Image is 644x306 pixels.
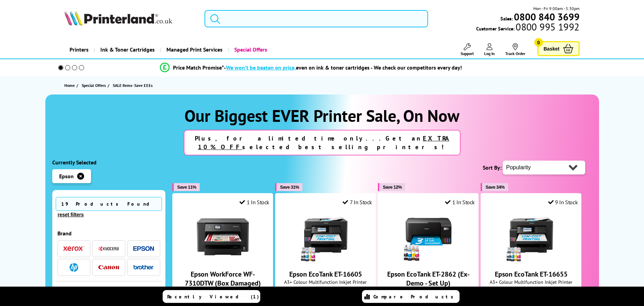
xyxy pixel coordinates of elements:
span: Recently Viewed (1) [167,294,259,300]
img: Printerland Logo [64,10,172,26]
span: Customer Service: [476,24,579,32]
div: 9 In Stock [548,199,578,206]
span: We won’t be beaten on price, [226,64,296,71]
a: Managed Print Services [160,41,228,58]
button: Save 34% [481,183,508,191]
div: Brand [57,230,161,237]
span: Epson [59,173,74,180]
b: 0800 840 3699 [514,10,580,23]
a: Epson EcoTank ET-16605 [289,270,362,279]
a: Home [64,82,76,89]
button: Save 12% [378,183,405,191]
strong: Plus, for a limited time only...Get an selected best selling printers! [195,134,450,151]
span: Save 11% [177,184,196,190]
button: reset filters [56,211,86,218]
span: Price Match Promise* [173,64,224,71]
a: Epson EcoTank ET-16605 [300,257,352,264]
a: Epson WorkForce WF-7310DTW (Box Damaged) [185,270,261,288]
div: 1 In Stock [445,199,475,206]
li: modal_Promise [49,62,574,74]
a: Support [461,43,474,56]
a: Basket 0 [537,41,580,56]
span: Ink & Toner Cartridges [100,41,155,58]
span: Support [461,51,474,56]
div: 1 In Stock [239,199,269,206]
img: Xerox [63,246,84,251]
span: Sales: [500,15,513,22]
a: Ink & Toner Cartridges [94,41,160,58]
span: Compare Products [373,294,457,300]
img: Epson EcoTank ET-16605 [300,211,352,263]
button: HP [61,263,86,272]
span: Save 31% [280,184,299,190]
span: Mon - Fri 9:00am - 5:30pm [533,5,580,12]
span: Log In [484,51,495,56]
span: SALE Items- Save £££s [113,83,153,88]
h1: Our Biggest EVER Printer Sale, On Now [52,105,592,126]
div: 7 In Stock [343,199,372,206]
img: Epson EcoTank ET-16655 [505,211,557,263]
a: Special Offers [228,41,272,58]
span: 0 [534,38,543,47]
button: Canon [96,263,121,272]
a: Epson WorkForce WF-7310DTW (Box Damaged) [197,257,249,264]
div: Currently Selected [52,159,166,166]
a: Track Order [505,43,525,56]
span: Save 34% [486,184,505,190]
a: Log In [484,43,495,56]
img: Epson [133,246,154,251]
span: Save 12% [383,184,402,190]
span: Special Offers [82,82,106,89]
a: Recently Viewed (1) [163,290,260,303]
a: Printerland Logo [64,10,196,27]
a: 0800 840 3699 [513,13,580,20]
a: Epson EcoTank ET-16655 [495,270,568,279]
span: 0800 995 1992 [515,24,579,30]
a: Epson EcoTank ET-16655 [505,257,557,264]
span: 19 Products Found [56,197,162,211]
a: Epson EcoTank ET-2862 (Ex-Demo - Set Up) [387,270,470,288]
img: HP [70,263,78,272]
img: Kyocera [98,246,119,251]
div: - even on ink & toner cartridges - We check our competitors every day! [224,64,462,71]
img: Brother [133,265,154,270]
span: A3+ Colour Multifunction Inkjet Printer [279,279,372,285]
u: EXTRA 10% OFF [198,134,450,151]
span: A3+ Colour Multifunction Inkjet Printer [484,279,578,285]
button: Save 31% [275,183,302,191]
button: Brother [131,263,156,272]
a: Printers [64,41,94,58]
a: Compare Products [362,290,460,303]
button: Save 11% [172,183,200,191]
span: Sort By: [483,164,501,171]
img: Epson EcoTank ET-2862 (Ex-Demo - Set Up) [402,211,454,263]
button: Epson [131,244,156,253]
button: Xerox [61,244,86,253]
a: Special Offers [82,82,108,89]
span: Basket [544,44,560,53]
img: Epson WorkForce WF-7310DTW (Box Damaged) [197,211,249,263]
button: Kyocera [96,244,121,253]
img: Canon [98,265,119,270]
a: Epson EcoTank ET-2862 (Ex-Demo - Set Up) [402,257,454,264]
